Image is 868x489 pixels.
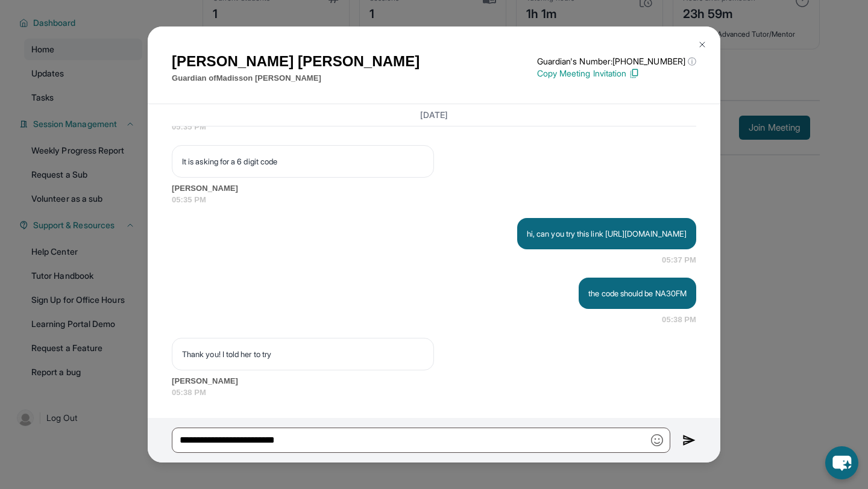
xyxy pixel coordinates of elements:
p: Guardian of Madisson [PERSON_NAME] [172,72,420,84]
h1: [PERSON_NAME] [PERSON_NAME] [172,51,420,72]
span: ⓘ [688,55,696,67]
h3: [DATE] [172,109,696,121]
span: [PERSON_NAME] [172,182,696,195]
span: 05:35 PM [172,121,696,133]
button: chat-button [825,446,858,479]
img: Emoji [651,434,663,446]
img: Copy Icon [629,68,640,79]
p: It is asking for a 6 digit code [182,155,424,167]
span: 05:38 PM [662,314,696,326]
img: Send icon [682,433,696,447]
span: [PERSON_NAME] [172,375,696,387]
p: Copy Meeting Invitation [537,67,696,79]
p: Thank you! I told her to try [182,348,424,360]
p: hi, can you try this link [URL][DOMAIN_NAME] [527,228,687,240]
img: Close Icon [697,40,707,49]
p: the code should be NA30FM [588,287,687,299]
p: Guardian's Number: [PHONE_NUMBER] [537,55,696,67]
span: 05:38 PM [172,387,696,399]
span: 05:37 PM [662,254,696,266]
span: 05:35 PM [172,194,696,206]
